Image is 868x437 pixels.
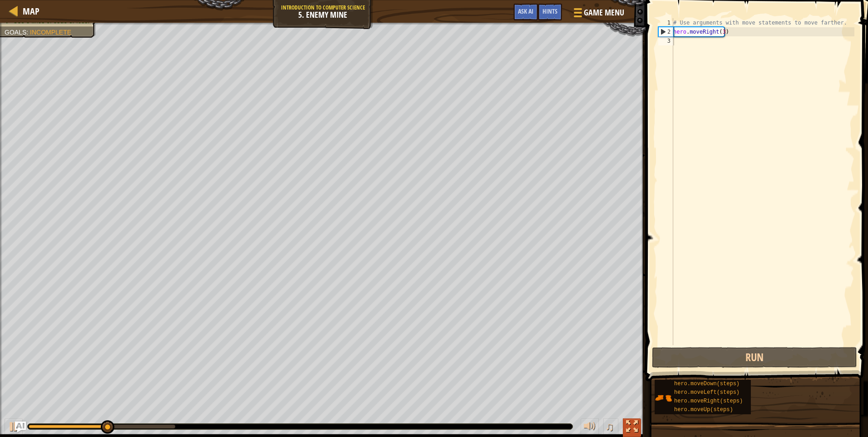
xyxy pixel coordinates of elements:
span: hero.moveLeft(steps) [674,389,740,396]
span: : [26,29,30,36]
span: ♫ [605,420,614,433]
a: Map [18,5,39,17]
button: Ctrl + P: Play [5,418,23,437]
span: Hints [542,7,557,15]
div: 3 [658,36,673,45]
span: Goals [5,29,26,36]
span: hero.moveRight(steps) [674,398,743,404]
span: Map [23,5,39,17]
button: Run [652,347,857,368]
img: portrait.png [655,389,672,407]
span: hero.moveUp(steps) [674,407,733,413]
button: Ask AI [15,422,26,432]
div: 1 [658,18,673,27]
button: Adjust volume [581,418,599,437]
span: Ask AI [518,7,533,15]
button: ♫ [603,418,619,437]
button: Game Menu [567,4,630,25]
div: 2 [659,27,673,36]
button: Toggle fullscreen [623,418,641,437]
span: Incomplete [30,29,71,36]
span: Game Menu [584,7,624,19]
button: Ask AI [513,4,538,20]
span: hero.moveDown(steps) [674,381,740,387]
